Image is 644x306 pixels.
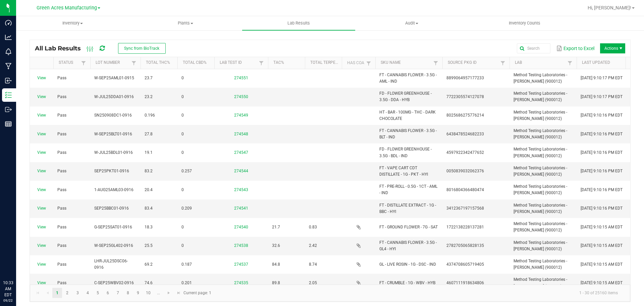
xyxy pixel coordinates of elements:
[79,59,88,67] a: Filter
[272,225,280,229] span: 21.7
[145,132,153,136] span: 27.8
[37,280,46,285] a: View
[93,288,103,298] a: Page 5
[94,94,134,99] span: W-JUL25DDA01-0916
[30,285,630,302] kendo-pager: Current page: 1
[57,76,66,80] span: Pass
[242,16,355,30] a: Lab Results
[37,187,46,192] a: View
[37,206,46,211] a: View
[5,19,12,26] inline-svg: Dashboard
[309,225,317,229] span: 0.83
[600,43,625,53] li: Actions
[94,225,132,229] span: G-SEP25SAT01-0916
[73,288,83,298] a: Page 3
[5,63,12,70] inline-svg: Manufacturing
[379,184,437,195] span: FT - PRE-ROLL - 0.5G - 1CT - AML - IND
[94,206,129,211] span: SEP25BBC01-0916
[381,60,431,65] a: SKU NameSortable
[183,60,212,65] a: Total CBD%Sortable
[234,113,248,118] a: 274549
[446,169,484,173] span: 0050839032062376
[3,280,13,298] p: 10:33 AM EDT
[57,262,66,267] span: Pass
[181,94,184,99] span: 0
[514,110,567,121] span: Method Testing Laboratories - [PERSON_NAME] (900012)
[94,187,133,192] span: 1-AUG25AML03-0916
[37,150,46,155] a: View
[379,147,432,158] span: FD - FLOWER GREENHOUSE - 3.5G - BDL - IND
[379,91,432,102] span: FD - FLOWER GREENHOUSE - 3.5G - DDA - HYB
[35,43,171,54] div: All Lab Results
[181,280,192,285] span: 0.201
[446,280,484,285] span: 4607111918634806
[57,132,66,136] span: Pass
[379,73,437,84] span: FT - CANNABIS FLOWER - 3.5G - AML - IND
[309,280,317,285] span: 2.05
[145,243,153,248] span: 25.5
[582,60,641,65] a: Last UpdatedSortable
[145,113,155,118] span: 0.196
[124,46,159,51] span: Sync from BioTrack
[5,34,12,41] inline-svg: Analytics
[365,59,373,68] a: Filter
[581,132,623,136] span: [DATE] 9:10:16 PM EDT
[446,225,484,229] span: 1722138228137281
[514,73,567,84] span: Method Testing Laboratories - [PERSON_NAME] (900012)
[514,221,567,232] span: Method Testing Laboratories - [PERSON_NAME] (900012)
[83,288,93,298] a: Page 4
[181,243,184,248] span: 0
[5,48,12,55] inline-svg: Monitoring
[103,288,113,298] a: Page 6
[57,150,66,155] span: Pass
[94,259,128,270] span: LHR-JUL25DSC06-0916
[129,20,242,26] span: Plants
[181,187,184,192] span: 0
[272,262,280,267] span: 84.8
[234,243,248,248] a: 274538
[234,150,248,155] a: 274547
[581,187,623,192] span: [DATE] 9:10:16 PM EDT
[234,225,248,229] a: 274540
[356,20,468,26] span: Audit
[181,132,184,136] span: 0
[514,277,567,288] span: Method Testing Laboratories - [PERSON_NAME] (900012)
[234,76,248,80] a: 274551
[514,259,567,270] span: Method Testing Laboratories - [PERSON_NAME] (900012)
[514,240,567,251] span: Method Testing Laboratories - [PERSON_NAME] (900012)
[145,76,153,80] span: 23.7
[144,288,153,298] a: Page 10
[37,169,46,173] a: View
[499,59,507,67] a: Filter
[20,251,28,259] iframe: Resource center unread badge
[37,132,46,136] a: View
[272,280,280,285] span: 89.8
[57,113,66,118] span: Pass
[581,280,623,285] span: [DATE] 9:10:15 AM EDT
[5,121,12,127] inline-svg: Reports
[57,206,66,211] span: Pass
[379,203,436,214] span: FT - DISTILLATE EXTRACT - 1G - BBC - HYI
[133,288,143,298] a: Page 9
[5,106,12,113] inline-svg: Outbound
[145,262,153,267] span: 69.2
[94,169,129,173] span: SEP25PKT01-0916
[145,206,153,211] span: 83.4
[181,262,192,267] span: 0.187
[37,94,46,99] a: View
[57,243,66,248] span: Pass
[257,59,265,67] a: Filter
[278,20,319,26] span: Lab Results
[234,187,248,192] a: 274543
[94,113,132,118] span: SN250908DC1-0916
[176,290,181,296] span: Go to the last page
[379,280,435,285] span: FT - CRUMBLE - 1G - WBV - HYB
[448,60,498,65] a: Source Pkg IDSortable
[154,288,163,298] a: Page 11
[379,128,437,139] span: FT - CANNABIS FLOWER - 3.5G - BLT - IND
[514,128,567,139] span: Method Testing Laboratories - [PERSON_NAME] (900012)
[5,77,12,84] inline-svg: Inbound
[566,59,574,67] a: Filter
[146,60,175,65] a: Total THC%Sortable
